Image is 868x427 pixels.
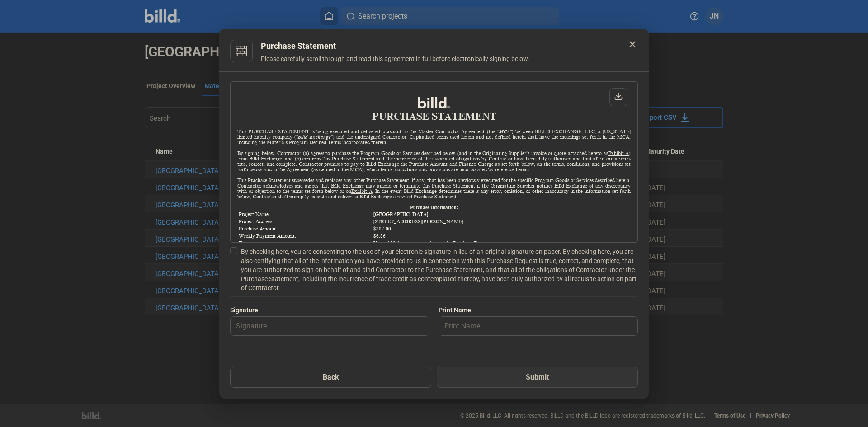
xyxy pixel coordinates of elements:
td: [GEOGRAPHIC_DATA] [373,211,630,217]
td: Project Name: [238,211,372,217]
td: Purchase Amount: [238,225,372,232]
button: Submit [437,367,638,388]
i: Billd Exchange [298,134,331,140]
td: Up to 120 days, commencing on the Purchase Date [373,240,630,246]
u: Exhibit A [608,150,629,156]
div: This Purchase Statement supersedes and replaces any other Purchase Statement, if any, that has be... [237,178,631,199]
input: Print Name [439,317,627,335]
input: Signature [231,317,419,335]
td: $6.86 [373,233,630,239]
u: Purchase Information: [410,205,458,210]
div: This PURCHASE STATEMENT is being executed and delivered pursuant to the Master Contractor Agreeme... [237,129,631,145]
div: Signature [230,305,429,314]
button: Back [230,367,431,388]
td: Term: [238,240,372,246]
td: Weekly Payment Amount: [238,233,372,239]
div: Please carefully scroll through and read this agreement in full before electronically signing below. [261,54,638,74]
td: Project Address: [238,218,372,225]
td: [STREET_ADDRESS][PERSON_NAME] [373,218,630,225]
mat-icon: close [627,39,638,50]
div: By signing below, Contractor (a) agrees to purchase the Program Goods or Services described below... [237,150,631,172]
span: By checking here, you are consenting to the use of your electronic signature in lieu of an origin... [241,247,638,292]
u: Exhibit A [351,188,373,194]
td: $887.00 [373,225,630,232]
div: Purchase Statement [261,40,638,52]
h1: PURCHASE STATEMENT [237,97,631,122]
i: MCA [499,129,510,134]
div: Print Name [439,305,638,314]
